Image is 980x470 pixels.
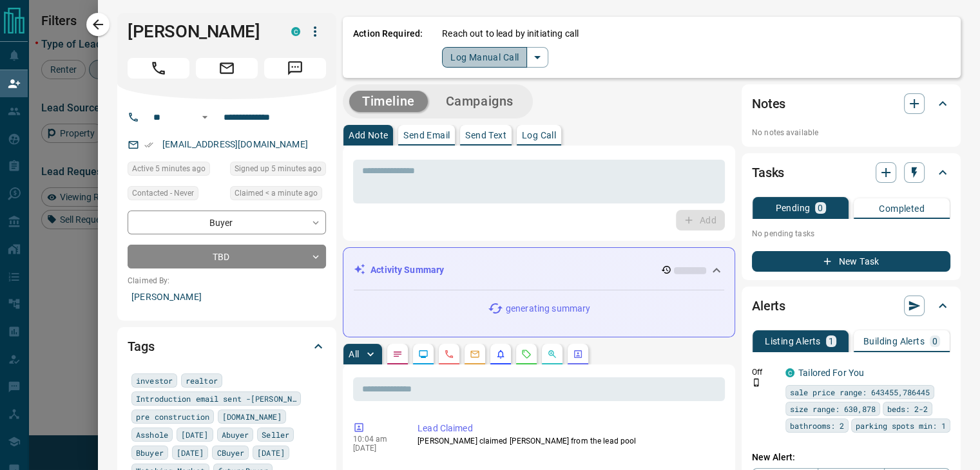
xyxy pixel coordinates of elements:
button: Log Manual Call [442,47,527,68]
p: Claimed By: [128,275,326,287]
span: Active 5 minutes ago [132,162,206,175]
p: Send Email [403,131,450,140]
p: Off [752,366,778,378]
span: pre construction [136,410,209,423]
h2: Tasks [752,162,784,183]
p: All [349,350,359,359]
span: realtor [186,374,218,387]
button: New Task [752,251,950,272]
span: Asshole [136,428,168,441]
span: Contacted - Never [132,187,194,200]
button: Campaigns [433,91,526,112]
p: Log Call [522,131,556,140]
div: Notes [752,88,950,119]
p: Reach out to lead by initiating call [442,27,579,41]
button: Timeline [349,91,428,112]
span: investor [136,374,173,387]
a: [EMAIL_ADDRESS][DOMAIN_NAME] [162,139,308,149]
p: 1 [829,337,834,346]
div: Activity Summary [354,258,724,282]
svg: Push Notification Only [752,378,761,387]
p: Completed [879,204,925,213]
span: [DOMAIN_NAME] [222,410,282,423]
p: 0 [932,337,937,346]
p: generating summary [506,302,590,315]
p: [PERSON_NAME] [128,287,326,308]
p: No notes available [752,127,950,138]
div: TBD [128,245,326,268]
p: 10:04 am [353,435,398,444]
a: Tailored For You [798,368,864,378]
div: Alerts [752,290,950,321]
svg: Emails [470,349,480,359]
button: Open [197,109,213,125]
span: Email [196,58,258,79]
p: Building Alerts [863,337,925,346]
svg: Calls [444,349,454,359]
span: Signed up 5 minutes ago [235,162,322,175]
div: Tasks [752,157,950,188]
div: Tue Aug 19 2025 [230,186,326,204]
div: condos.ca [785,368,794,377]
div: Buyer [128,211,326,234]
span: Abuyer [222,428,249,441]
span: Introduction email sent -[PERSON_NAME] [136,392,296,405]
svg: Requests [521,349,532,359]
p: Pending [775,203,810,212]
div: Tue Aug 19 2025 [230,162,326,180]
h2: Notes [752,93,785,114]
span: Bbuyer [136,446,164,459]
h1: [PERSON_NAME] [128,21,272,42]
svg: Opportunities [547,349,557,359]
p: [PERSON_NAME] claimed [PERSON_NAME] from the lead pool [418,435,720,447]
p: Lead Claimed [418,422,720,435]
div: Tags [128,331,326,362]
p: Listing Alerts [765,337,821,346]
span: Claimed < a minute ago [235,187,318,200]
svg: Lead Browsing Activity [418,349,428,359]
h2: Alerts [752,296,785,316]
span: Message [264,58,326,79]
div: Tue Aug 19 2025 [128,162,224,180]
p: No pending tasks [752,224,950,243]
p: Add Note [349,131,388,140]
span: bathrooms: 2 [790,419,844,432]
p: Action Required: [353,27,423,68]
span: size range: 630,878 [790,402,876,415]
span: parking spots min: 1 [856,419,946,432]
p: Send Text [465,131,506,140]
div: split button [442,47,548,68]
p: 0 [818,203,823,212]
p: New Alert: [752,451,950,464]
svg: Email Verified [144,140,153,149]
svg: Listing Alerts [495,349,506,359]
span: beds: 2-2 [887,402,928,415]
p: [DATE] [353,444,398,453]
div: condos.ca [291,27,300,36]
svg: Notes [392,349,403,359]
span: [DATE] [257,446,285,459]
p: Activity Summary [370,263,444,277]
svg: Agent Actions [573,349,583,359]
span: [DATE] [181,428,209,441]
h2: Tags [128,336,154,357]
span: CBuyer [216,446,244,459]
span: [DATE] [177,446,204,459]
span: sale price range: 643455,786445 [790,386,930,399]
span: Call [128,58,189,79]
span: Seller [262,428,289,441]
